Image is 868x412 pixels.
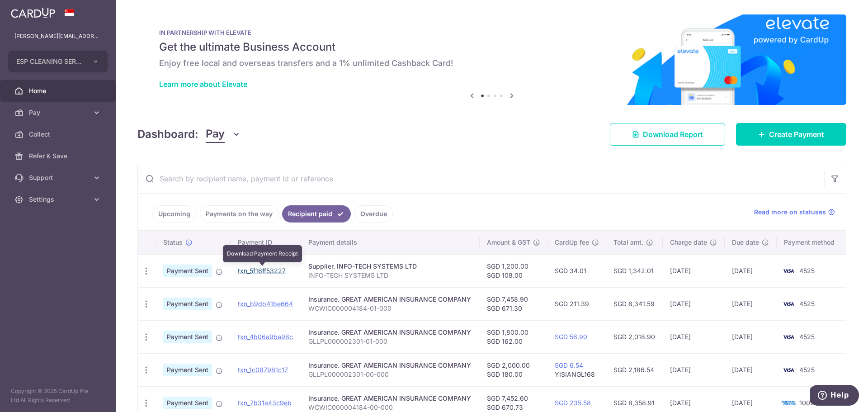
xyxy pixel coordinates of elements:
p: WCWIC000004184-01-000 [308,304,472,313]
span: Read more on statuses [754,208,826,217]
h5: Get the ultimate Business Account [159,40,825,54]
a: SGD 56.90 [555,333,587,341]
img: Bank Card [779,365,797,375]
span: Total amt. [613,238,643,247]
span: Payment Sent [163,298,212,310]
span: 1002 [799,399,814,407]
span: 4525 [799,366,815,374]
td: SGD 8,341.59 [606,287,663,320]
a: Overdue [354,205,393,223]
a: SGD 6.54 [555,361,583,369]
img: CardUp [11,7,55,18]
p: GLLPL000002301-01-000 [308,337,472,346]
span: Status [163,238,183,247]
h4: Dashboard: [137,126,198,142]
td: SGD 2,000.00 SGD 180.00 [480,353,547,386]
td: SGD 211.39 [547,287,606,320]
img: Bank Card [779,398,797,408]
span: Refer & Save [29,152,89,161]
th: Payment details [301,231,480,254]
p: GLLPL000002301-00-000 [308,370,472,379]
a: Recipient paid [282,205,351,223]
span: Support [29,173,89,182]
td: SGD 1,800.00 SGD 162.00 [480,320,547,353]
img: Bank Card [779,298,797,309]
a: txn_b9db41be664 [238,300,293,308]
td: SGD 2,186.54 [606,353,663,386]
div: Insurance. GREAT AMERICAN INSURANCE COMPANY [308,394,472,403]
a: Learn more about Elevate [159,80,247,89]
div: Supplier. INFO-TECH SYSTEMS LTD [308,262,472,271]
a: Upcoming [152,205,196,223]
td: [DATE] [663,353,725,386]
a: txn_4b06a9ba98c [238,333,293,341]
span: Pay [206,126,225,143]
td: SGD 2,018.90 [606,320,663,353]
td: SGD 34.01 [547,254,606,287]
span: Help [20,6,39,14]
span: 4525 [799,300,815,308]
div: Insurance. GREAT AMERICAN INSURANCE COMPANY [308,361,472,370]
img: Bank Card [779,331,797,342]
td: SGD 7,458.90 SGD 671.30 [480,287,547,320]
span: Pay [29,108,89,117]
h6: Enjoy free local and overseas transfers and a 1% unlimited Cashback Card! [159,58,825,69]
span: Download Report [643,129,703,140]
a: SGD 235.58 [555,399,591,407]
a: txn_1c087981c17 [238,366,288,374]
span: Create Payment [769,129,824,140]
td: [DATE] [725,353,777,386]
span: Payment Sent [163,397,212,409]
img: Renovation banner [137,14,846,105]
span: Settings [29,195,89,204]
th: Payment method [777,231,846,254]
th: Payment ID [231,231,301,254]
p: INFO-TECH SYSTEMS LTD [308,271,472,280]
p: WCWIC000004184-00-000 [308,403,472,412]
td: YISIANGL168 [547,353,606,386]
span: Home [29,86,89,95]
iframe: Opens a widget where you can find more information [810,385,859,407]
span: Payment Sent [163,364,212,376]
a: Download Report [610,123,725,146]
p: IN PARTNERSHIP WITH ELEVATE [159,29,825,36]
span: 4525 [799,333,815,341]
input: Search by recipient name, payment id or reference [138,164,824,193]
a: Create Payment [736,123,846,146]
span: Amount & GST [487,238,530,247]
td: SGD 1,200.00 SGD 108.00 [480,254,547,287]
span: Collect [29,130,89,139]
img: Bank Card [779,265,797,276]
button: Pay [206,126,241,143]
span: CardUp fee [555,238,589,247]
span: 4525 [799,267,815,275]
td: [DATE] [663,320,725,353]
div: Insurance. GREAT AMERICAN INSURANCE COMPANY [308,295,472,304]
a: txn_5f16ff53227 [238,267,286,275]
button: ESP CLEANING SERVICES PTE. LTD. [8,51,108,72]
td: SGD 1,342.01 [606,254,663,287]
span: Payment Sent [163,265,212,277]
a: Payments on the way [200,205,278,223]
a: txn_7b31a43c9eb [238,399,292,407]
td: [DATE] [663,287,725,320]
p: [PERSON_NAME][EMAIL_ADDRESS][PERSON_NAME][DOMAIN_NAME] [14,32,101,41]
div: Download Payment Receipt [223,245,302,262]
span: Due date [732,238,759,247]
td: [DATE] [725,254,777,287]
td: [DATE] [663,254,725,287]
div: Insurance. GREAT AMERICAN INSURANCE COMPANY [308,328,472,337]
a: Read more on statuses [754,208,835,217]
td: [DATE] [725,320,777,353]
td: [DATE] [725,287,777,320]
span: Payment Sent [163,331,212,343]
span: Charge date [670,238,707,247]
span: ESP CLEANING SERVICES PTE. LTD. [16,57,83,66]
